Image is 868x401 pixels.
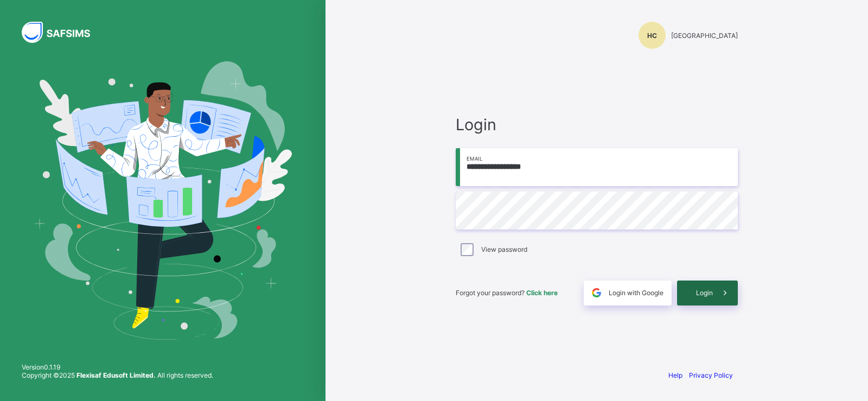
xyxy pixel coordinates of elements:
[22,363,213,371] span: Version 0.1.19
[696,289,713,297] span: Login
[76,371,156,379] strong: Flexisaf Edusoft Limited.
[590,287,603,299] img: google.396cfc9801f0270233282035f929180a.svg
[668,371,682,379] a: Help
[22,22,103,43] img: SAFSIMS Logo
[34,61,292,339] img: Hero Image
[689,371,733,379] a: Privacy Policy
[481,245,527,253] label: View password
[647,31,657,40] span: HC
[22,371,213,379] span: Copyright © 2025 All rights reserved.
[526,289,558,297] a: Click here
[609,289,663,297] span: Login with Google
[456,115,738,134] span: Login
[456,289,558,297] span: Forgot your password?
[671,31,738,40] span: [GEOGRAPHIC_DATA]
